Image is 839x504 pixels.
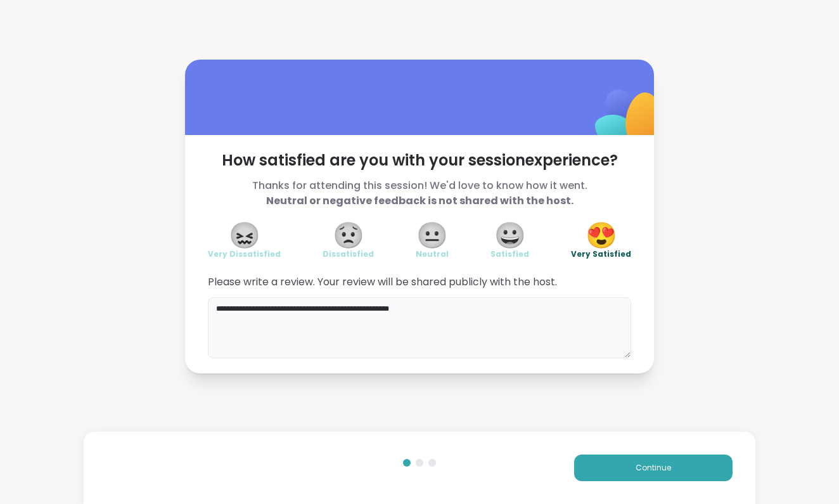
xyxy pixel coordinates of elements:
[208,150,631,171] span: How satisfied are you with your session experience?
[266,193,573,208] b: Neutral or negative feedback is not shared with the host.
[586,224,617,247] span: 😍
[208,249,281,259] span: Very Dissatisfied
[208,178,631,209] span: Thanks for attending this session! We'd love to know how it went.
[323,249,374,259] span: Dissatisfied
[416,224,448,247] span: 😐
[229,224,260,247] span: 😖
[494,224,526,247] span: 😀
[333,224,364,247] span: 😟
[490,249,529,259] span: Satisfied
[416,249,449,259] span: Neutral
[574,455,733,481] button: Continue
[636,462,671,474] span: Continue
[208,275,631,290] span: Please write a review. Your review will be shared publicly with the host.
[565,56,691,183] img: ShareWell Logomark
[571,249,631,259] span: Very Satisfied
